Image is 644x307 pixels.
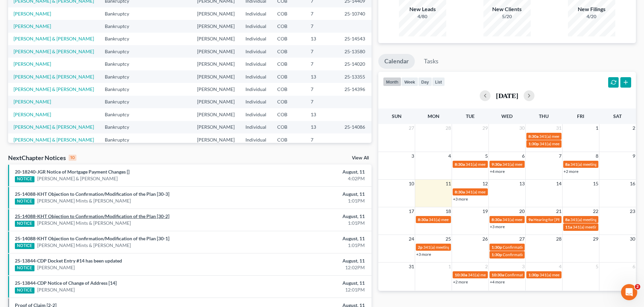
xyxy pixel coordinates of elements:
[14,74,94,80] a: [PERSON_NAME] & [PERSON_NAME]
[519,124,525,132] span: 30
[592,207,599,215] span: 22
[240,83,272,95] td: Individual
[339,33,372,45] td: 25-14543
[253,175,365,182] div: 4:02PM
[540,141,641,146] span: 341(a) meeting for [PERSON_NAME] & [PERSON_NAME]
[445,180,452,188] span: 11
[253,197,365,204] div: 1:01PM
[15,169,129,175] a: 20-18240-JGR Notice of Mortgage Payment Changes []
[14,99,51,104] a: [PERSON_NAME]
[15,198,34,205] div: NOTICE
[453,279,468,284] a: +2 more
[492,252,502,257] span: 1:30p
[240,121,272,133] td: Individual
[15,280,117,286] a: 25-13844-CDP Notice of Change of Address [14]
[305,58,339,70] td: 7
[519,180,525,188] span: 13
[595,152,599,160] span: 8
[15,191,169,197] a: 25-14088-KHT Objection to Confirmation/Modification of the Plan [30-3]
[528,134,539,139] span: 8:30a
[621,284,637,300] iframe: Intercom live chat
[613,113,622,119] span: Sat
[539,134,604,139] span: 341(a) meeting for [PERSON_NAME]
[253,264,365,271] div: 12:02PM
[253,213,365,220] div: August, 11
[519,207,525,215] span: 20
[272,20,305,32] td: COB
[37,242,131,249] a: [PERSON_NAME] Mints & [PERSON_NAME]
[492,162,502,167] span: 9:30a
[528,272,539,277] span: 1:30p
[272,121,305,133] td: COB
[482,180,488,188] span: 12
[408,263,415,271] span: 31
[37,175,118,182] a: [PERSON_NAME] & [PERSON_NAME]
[15,287,34,294] div: NOTICE
[483,5,531,13] div: New Clients
[272,83,305,95] td: COB
[339,7,372,20] td: 25-10740
[528,141,539,146] span: 1:30p
[418,54,445,69] a: Tasks
[240,96,272,108] td: Individual
[99,33,142,45] td: Bankruptcy
[411,152,415,160] span: 3
[392,113,402,119] span: Sun
[632,124,636,132] span: 2
[555,124,562,132] span: 31
[484,263,488,271] span: 2
[445,235,452,243] span: 25
[272,33,305,45] td: COB
[632,263,636,271] span: 6
[501,113,512,119] span: Wed
[502,217,603,222] span: 341(a) meeting for [PERSON_NAME] & [PERSON_NAME]
[595,124,599,132] span: 1
[240,7,272,20] td: Individual
[528,217,533,222] span: 9a
[432,77,445,86] button: list
[592,180,599,188] span: 15
[253,280,365,286] div: August, 11
[378,54,415,69] a: Calendar
[99,7,142,20] td: Bankruptcy
[240,108,272,121] td: Individual
[99,20,142,32] td: Bankruptcy
[445,124,452,132] span: 28
[428,113,439,119] span: Mon
[99,133,142,146] td: Bankruptcy
[448,152,452,160] span: 4
[519,235,525,243] span: 27
[482,207,488,215] span: 19
[240,33,272,45] td: Individual
[305,70,339,83] td: 13
[466,113,475,119] span: Tue
[305,83,339,95] td: 7
[99,83,142,95] td: Bankruptcy
[399,5,446,13] div: New Leads
[483,13,531,20] div: 5/20
[577,113,584,119] span: Fri
[565,162,570,167] span: 8a
[240,58,272,70] td: Individual
[492,217,502,222] span: 8:30a
[448,263,452,271] span: 1
[37,264,75,271] a: [PERSON_NAME]
[14,49,94,54] a: [PERSON_NAME] & [PERSON_NAME]
[558,263,562,271] span: 4
[484,152,488,160] span: 5
[482,124,488,132] span: 29
[468,272,569,277] span: 341(a) meeting for [PERSON_NAME] & [PERSON_NAME]
[521,152,525,160] span: 6
[629,207,636,215] span: 23
[14,61,51,67] a: [PERSON_NAME]
[240,20,272,32] td: Individual
[423,245,524,250] span: 341(a) meeting for [PERSON_NAME] & [PERSON_NAME]
[568,5,615,13] div: New Filings
[272,7,305,20] td: COB
[339,121,372,133] td: 25-14086
[339,45,372,58] td: 25-13580
[339,58,372,70] td: 25-14020
[418,217,428,222] span: 8:30a
[253,286,365,293] div: 12:01PM
[37,220,131,226] a: [PERSON_NAME] Mints & [PERSON_NAME]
